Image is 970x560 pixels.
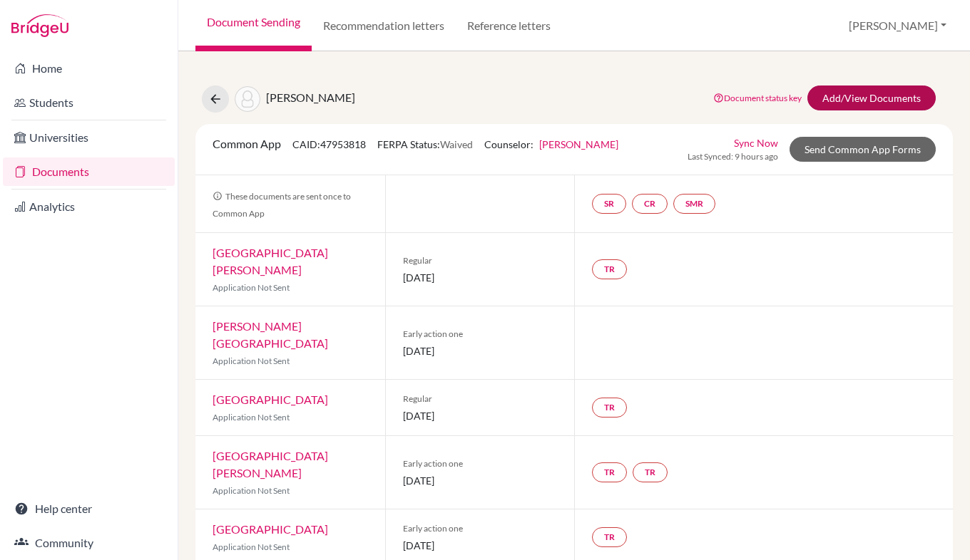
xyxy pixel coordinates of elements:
[403,270,558,285] span: [DATE]
[592,259,627,279] a: TR
[213,393,328,406] a: [GEOGRAPHIC_DATA]
[440,138,473,150] span: Waived
[213,282,290,293] span: Application Not Sent
[213,449,328,479] a: [GEOGRAPHIC_DATA][PERSON_NAME]
[403,393,558,405] span: Regular
[403,254,558,267] span: Regular
[713,93,802,103] a: Document status key
[266,90,355,104] span: [PERSON_NAME]
[403,522,558,535] span: Early action one
[790,137,936,162] a: Send Common App Forms
[403,343,558,358] span: [DATE]
[403,328,558,341] span: Early action one
[213,137,281,150] span: Common App
[403,457,558,470] span: Early action one
[377,138,473,150] span: FERPA Status:
[484,138,618,150] span: Counselor:
[213,522,328,536] a: [GEOGRAPHIC_DATA]
[3,494,175,523] a: Help center
[292,138,366,150] span: CAID: 47953818
[213,485,290,496] span: Application Not Sent
[592,462,627,482] a: TR
[403,408,558,423] span: [DATE]
[213,319,328,350] a: [PERSON_NAME][GEOGRAPHIC_DATA]
[592,527,627,547] a: TR
[3,529,175,557] a: Community
[688,150,778,163] span: Last Synced: 9 hours ago
[633,462,668,482] a: TR
[592,194,626,214] a: SR
[213,191,351,219] span: These documents are sent once to Common App
[403,538,558,553] span: [DATE]
[807,85,936,110] a: Add/View Documents
[539,138,618,150] a: [PERSON_NAME]
[3,192,175,221] a: Analytics
[3,157,175,186] a: Documents
[213,541,290,552] span: Application Not Sent
[842,12,953,39] button: [PERSON_NAME]
[403,473,558,488] span: [DATE]
[3,88,175,117] a: Students
[11,14,68,37] img: Bridge-U
[3,123,175,152] a: Universities
[3,54,175,83] a: Home
[734,135,778,150] a: Sync Now
[213,246,328,276] a: [GEOGRAPHIC_DATA][PERSON_NAME]
[213,356,290,366] span: Application Not Sent
[632,194,668,214] a: CR
[213,412,290,422] span: Application Not Sent
[592,398,627,418] a: TR
[673,194,715,214] a: SMR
